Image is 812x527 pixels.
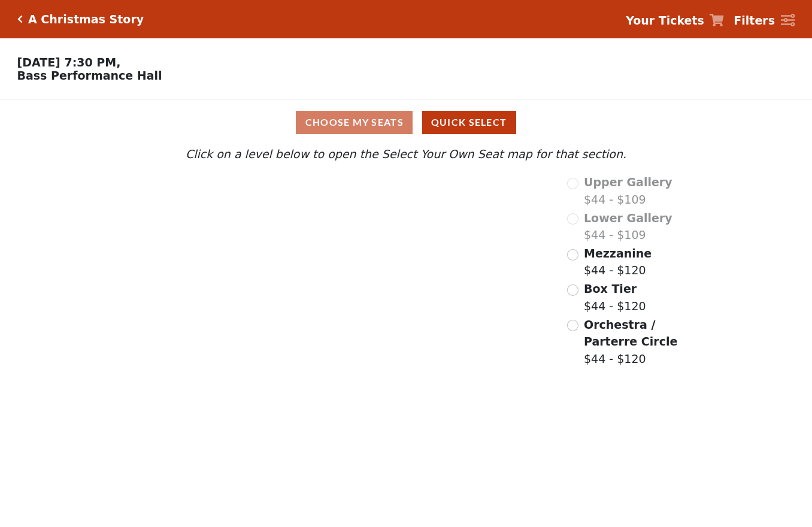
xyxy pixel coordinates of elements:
[626,12,724,29] a: Your Tickets
[584,245,652,279] label: $44 - $120
[584,282,637,295] span: Box Tier
[28,13,144,26] h5: A Christmas Story
[110,146,702,163] p: Click on a level below to open the Select Your Own Seat map for that section.
[584,318,677,349] span: Orchestra / Parterre Circle
[188,182,369,226] path: Upper Gallery - Seats Available: 0
[584,174,672,208] label: $44 - $109
[17,15,23,23] a: Click here to go back to filters
[584,316,702,368] label: $44 - $120
[584,175,672,189] span: Upper Gallery
[734,12,795,29] a: Filters
[584,280,646,314] label: $44 - $120
[422,111,516,134] button: Quick Select
[626,14,704,27] strong: Your Tickets
[584,247,652,260] span: Mezzanine
[584,211,672,225] span: Lower Gallery
[288,332,472,443] path: Orchestra / Parterre Circle - Seats Available: 210
[734,14,775,27] strong: Filters
[584,210,672,244] label: $44 - $109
